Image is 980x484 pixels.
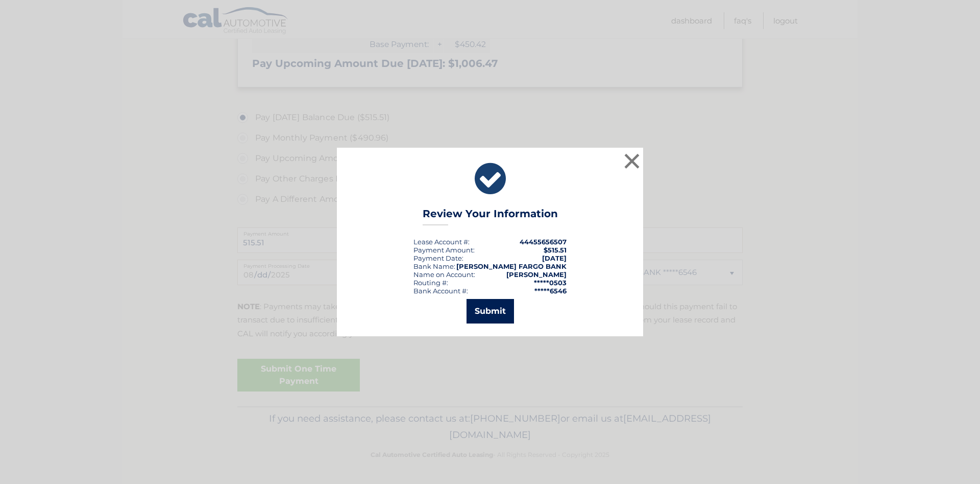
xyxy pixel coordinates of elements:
div: Payment Amount: [413,246,475,254]
span: Payment Date [413,254,462,262]
div: Bank Name: [413,262,455,270]
h3: Review Your Information [423,208,558,225]
span: [DATE] [542,254,567,262]
div: Bank Account #: [413,287,468,295]
strong: [PERSON_NAME] FARGO BANK [456,262,567,270]
div: Name on Account: [413,270,475,279]
button: × [622,151,642,171]
div: Lease Account #: [413,238,470,246]
button: Submit [467,299,514,324]
div: Routing #: [413,279,448,287]
div: : [413,254,463,262]
span: $515.51 [544,246,567,254]
strong: 44455656507 [520,238,567,246]
strong: [PERSON_NAME] [506,270,567,279]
